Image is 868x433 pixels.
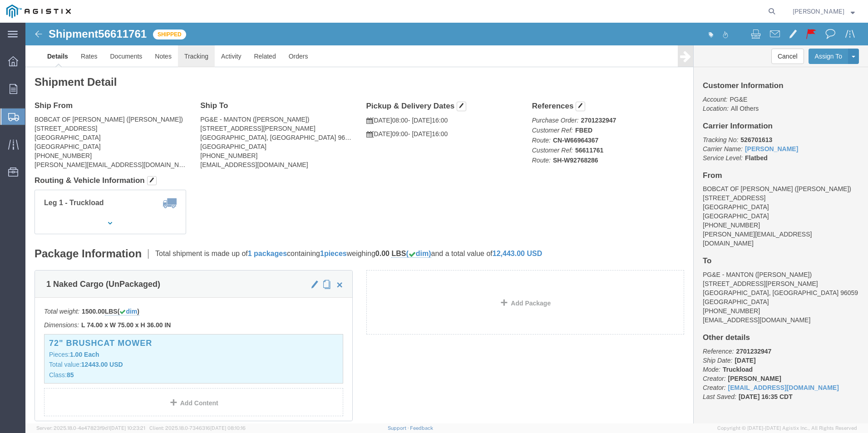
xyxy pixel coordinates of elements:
[210,425,246,431] span: [DATE] 08:10:16
[6,5,71,18] img: logo
[792,6,855,17] button: [PERSON_NAME]
[25,23,868,423] iframe: FS Legacy Container
[793,6,844,16] span: Nathan Hall
[110,425,145,431] span: [DATE] 10:23:21
[388,425,410,431] a: Support
[410,425,433,431] a: Feedback
[717,424,857,432] span: Copyright © [DATE]-[DATE] Agistix Inc., All Rights Reserved
[149,425,246,431] span: Client: 2025.18.0-7346316
[36,425,145,431] span: Server: 2025.18.0-4e47823f9d1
